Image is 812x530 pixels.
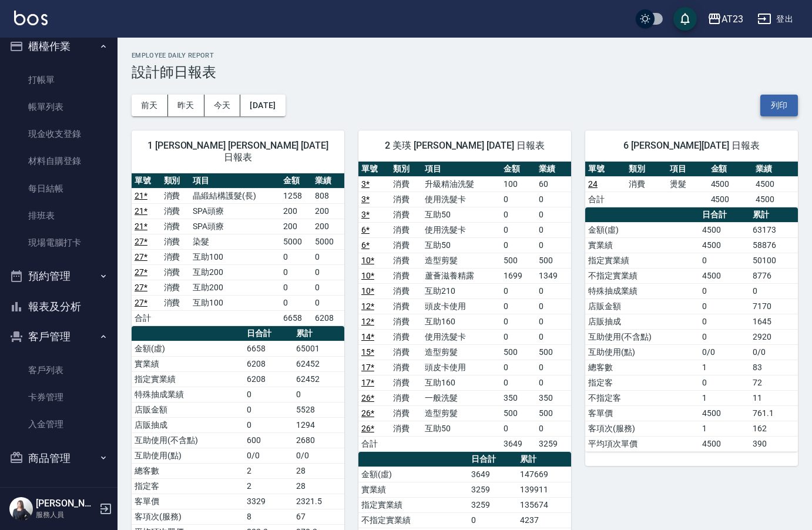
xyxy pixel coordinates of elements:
[699,207,750,223] th: 日合計
[708,162,753,177] th: 金額
[699,329,750,344] td: 0
[293,432,344,448] td: 2680
[5,443,113,474] button: 商品管理
[280,188,313,203] td: 1258
[132,448,244,463] td: 互助使用(點)
[244,509,293,524] td: 8
[536,436,571,451] td: 3259
[422,360,501,375] td: 頭皮卡使用
[699,237,750,253] td: 4500
[132,341,244,356] td: 金額(虛)
[585,421,699,436] td: 客項次(服務)
[501,421,536,436] td: 0
[536,192,571,207] td: 0
[536,375,571,390] td: 0
[312,203,344,219] td: 200
[501,268,536,283] td: 1699
[280,280,313,295] td: 0
[390,237,422,253] td: 消費
[468,512,517,528] td: 0
[599,140,784,152] span: 6 [PERSON_NAME][DATE] 日報表
[190,264,280,280] td: 互助200
[667,162,708,177] th: 項目
[280,173,313,189] th: 金額
[132,387,244,402] td: 特殊抽成業績
[190,234,280,249] td: 染髮
[5,120,113,147] a: 現金收支登錄
[501,360,536,375] td: 0
[390,375,422,390] td: 消費
[293,402,344,417] td: 5528
[585,162,798,207] table: a dense table
[501,298,536,314] td: 0
[390,344,422,360] td: 消費
[699,436,750,451] td: 4500
[501,405,536,421] td: 500
[312,295,344,310] td: 0
[699,390,750,405] td: 1
[536,344,571,360] td: 500
[190,188,280,203] td: 晶緞結構護髮(長)
[293,448,344,463] td: 0/0
[312,280,344,295] td: 0
[699,375,750,390] td: 0
[132,417,244,432] td: 店販抽成
[501,176,536,192] td: 100
[750,436,798,451] td: 390
[699,314,750,329] td: 0
[293,463,344,478] td: 28
[293,371,344,387] td: 62452
[293,509,344,524] td: 67
[161,295,190,310] td: 消費
[358,497,468,512] td: 指定實業績
[501,344,536,360] td: 500
[536,298,571,314] td: 0
[146,140,330,163] span: 1 [PERSON_NAME] [PERSON_NAME] [DATE] 日報表
[750,298,798,314] td: 7170
[312,264,344,280] td: 0
[501,329,536,344] td: 0
[244,478,293,494] td: 2
[585,344,699,360] td: 互助使用(點)
[422,162,501,177] th: 項目
[750,207,798,223] th: 累計
[468,452,517,467] th: 日合計
[536,360,571,375] td: 0
[422,298,501,314] td: 頭皮卡使用
[750,222,798,237] td: 63173
[9,497,33,521] img: Person
[753,176,798,192] td: 4500
[517,467,571,482] td: 147669
[501,192,536,207] td: 0
[536,222,571,237] td: 0
[5,384,113,411] a: 卡券管理
[5,93,113,120] a: 帳單列表
[699,222,750,237] td: 4500
[132,173,344,326] table: a dense table
[750,375,798,390] td: 72
[390,283,422,298] td: 消費
[699,298,750,314] td: 0
[585,436,699,451] td: 平均項次單價
[750,283,798,298] td: 0
[168,95,204,116] button: 昨天
[501,237,536,253] td: 0
[536,207,571,222] td: 0
[585,207,798,452] table: a dense table
[708,192,753,207] td: 4500
[422,390,501,405] td: 一般洗髮
[390,298,422,314] td: 消費
[358,162,571,452] table: a dense table
[280,264,313,280] td: 0
[536,390,571,405] td: 350
[585,375,699,390] td: 指定客
[422,222,501,237] td: 使用洗髮卡
[468,482,517,497] td: 3259
[293,387,344,402] td: 0
[501,390,536,405] td: 350
[708,176,753,192] td: 4500
[132,432,244,448] td: 互助使用(不含點)
[5,411,113,438] a: 入金管理
[244,463,293,478] td: 2
[244,387,293,402] td: 0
